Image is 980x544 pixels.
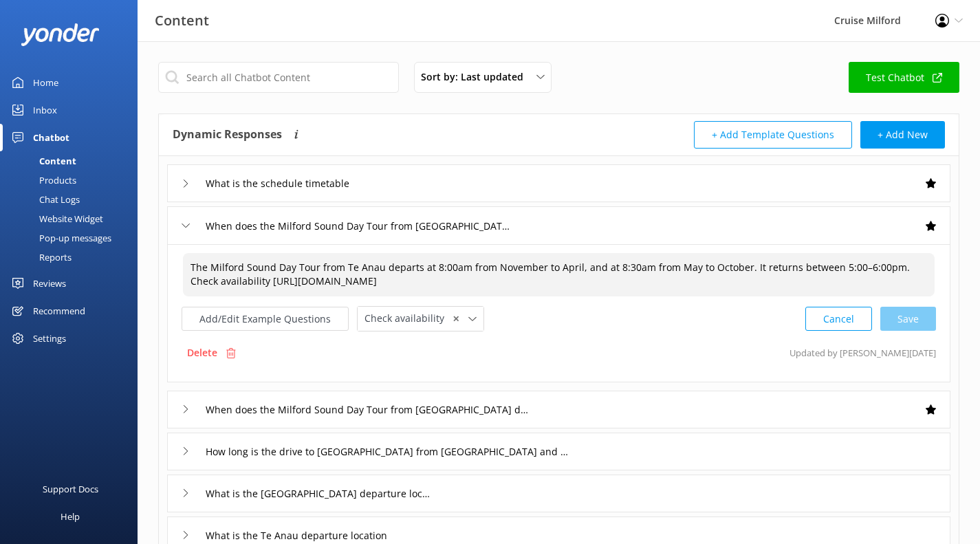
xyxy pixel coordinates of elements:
[33,270,66,297] div: Reviews
[43,475,98,503] div: Support Docs
[158,62,399,93] input: Search all Chatbot Content
[183,253,935,296] textarea: The Milford Sound Day Tour from Te Anau departs at 8:00am from November to April, and at 8:30am f...
[8,248,72,267] div: Reports
[8,228,111,248] div: Pop-up messages
[805,307,872,331] button: Cancel
[8,209,103,228] div: Website Widget
[21,23,100,46] img: yonder-white-logo.png
[33,325,66,352] div: Settings
[33,96,57,124] div: Inbox
[155,10,209,32] h3: Content
[187,345,217,360] p: Delete
[173,121,282,149] h4: Dynamic Responses
[860,121,945,149] button: + Add New
[8,171,76,190] div: Products
[33,124,69,151] div: Chatbot
[8,190,80,209] div: Chat Logs
[8,209,138,228] a: Website Widget
[694,121,852,149] button: + Add Template Questions
[8,248,138,267] a: Reports
[8,151,138,171] a: Content
[364,311,453,326] span: Check availability
[8,171,138,190] a: Products
[421,69,532,85] span: Sort by: Last updated
[8,228,138,248] a: Pop-up messages
[33,69,58,96] div: Home
[8,151,76,171] div: Content
[61,503,80,530] div: Help
[182,307,349,331] button: Add/Edit Example Questions
[790,340,936,366] p: Updated by [PERSON_NAME] [DATE]
[8,190,138,209] a: Chat Logs
[453,312,459,325] span: ✕
[849,62,959,93] a: Test Chatbot
[33,297,85,325] div: Recommend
